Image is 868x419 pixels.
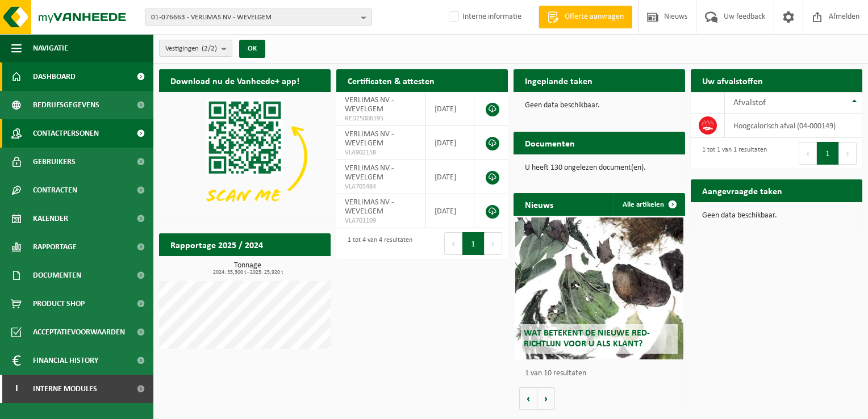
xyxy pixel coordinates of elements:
span: Dashboard [33,62,76,91]
button: Next [485,232,502,255]
span: VERLIMAS NV - WEVELGEM [345,96,394,114]
span: Wat betekent de nieuwe RED-richtlijn voor u als klant? [524,329,650,349]
button: 1 [817,142,839,165]
span: Product Shop [33,290,85,318]
span: Acceptatievoorwaarden [33,318,125,346]
span: 2024: 35,300 t - 2025: 25,920 t [165,270,331,275]
h2: Download nu de Vanheede+ app! [159,69,311,91]
a: Bekijk rapportage [246,255,329,278]
td: [DATE] [426,126,474,160]
span: VLA701109 [345,216,417,225]
a: Alle artikelen [614,193,684,216]
span: 01-076663 - VERLIMAS NV - WEVELGEM [151,9,357,26]
span: VERLIMAS NV - WEVELGEM [345,130,394,148]
button: OK [239,40,265,58]
h3: Tonnage [165,262,331,275]
span: Afvalstof [733,98,766,107]
h2: Rapportage 2025 / 2024 [159,233,274,255]
span: Navigatie [33,34,68,62]
span: I [11,375,22,403]
button: Vestigingen(2/2) [159,40,232,57]
span: Gebruikers [33,148,76,176]
img: Download de VHEPlus App [159,92,331,221]
button: 01-076663 - VERLIMAS NV - WEVELGEM [145,9,372,26]
span: Contracten [33,176,77,204]
span: VLA902158 [345,148,417,157]
td: [DATE] [426,194,474,228]
span: VERLIMAS NV - WEVELGEM [345,198,394,216]
span: Offerte aanvragen [562,11,627,23]
button: Previous [799,142,817,165]
td: [DATE] [426,92,474,126]
span: RED25006595 [345,114,417,123]
h2: Documenten [514,132,586,154]
button: Next [839,142,857,165]
span: Contactpersonen [33,119,99,148]
div: 1 tot 4 van 4 resultaten [342,231,412,256]
span: VLA705484 [345,182,417,191]
h2: Certificaten & attesten [336,69,446,91]
span: Rapportage [33,233,77,261]
td: [DATE] [426,160,474,194]
p: U heeft 130 ongelezen document(en). [525,164,674,172]
td: hoogcalorisch afval (04-000149) [725,114,862,138]
h2: Ingeplande taken [514,69,604,91]
a: Offerte aanvragen [539,6,632,28]
span: Documenten [33,261,81,290]
div: 1 tot 1 van 1 resultaten [696,141,767,166]
p: Geen data beschikbaar. [525,102,674,110]
button: Volgende [537,387,555,410]
span: Vestigingen [165,40,217,57]
h2: Nieuws [514,193,565,215]
p: 1 van 10 resultaten [525,370,679,378]
button: Previous [444,232,462,255]
button: 1 [462,232,485,255]
count: (2/2) [202,45,217,52]
span: Kalender [33,204,68,233]
h2: Aangevraagde taken [691,179,794,202]
label: Interne informatie [446,9,521,26]
h2: Uw afvalstoffen [691,69,774,91]
p: Geen data beschikbaar. [702,212,851,220]
button: Vorige [519,387,537,410]
span: Financial History [33,346,98,375]
span: VERLIMAS NV - WEVELGEM [345,164,394,182]
span: Bedrijfsgegevens [33,91,99,119]
a: Wat betekent de nieuwe RED-richtlijn voor u als klant? [515,217,683,359]
span: Interne modules [33,375,97,403]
